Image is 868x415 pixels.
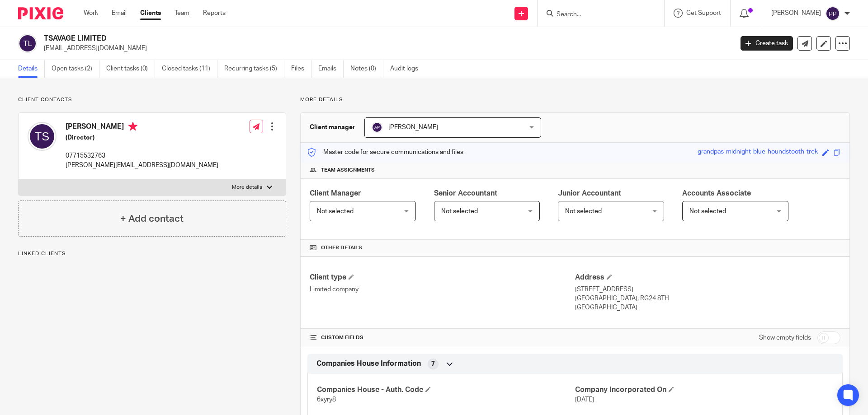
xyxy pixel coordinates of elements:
input: Search [556,11,637,19]
span: Not selected [565,208,602,214]
a: Create task [741,36,793,51]
img: svg%3E [372,122,382,133]
span: 6xyry8 [317,396,336,403]
a: Notes (0) [350,60,383,78]
p: [PERSON_NAME] [771,9,821,18]
h4: Companies House - Auth. Code [317,385,575,395]
h4: Company Incorporated On [575,385,833,395]
a: Files [291,60,311,78]
span: Not selected [441,208,478,214]
span: Not selected [689,208,726,214]
a: Clients [140,9,161,18]
a: Email [112,9,127,18]
h3: Client manager [310,123,355,132]
label: Show empty fields [759,333,811,342]
img: svg%3E [826,6,840,21]
a: Reports [203,9,226,18]
a: Client tasks (0) [106,60,155,78]
p: 07715532763 [66,151,218,160]
p: Master code for secure communications and files [307,148,463,157]
img: Pixie [18,7,63,19]
p: Client contacts [18,96,286,103]
a: Work [84,9,98,18]
span: Other details [321,244,362,252]
h5: (Director) [66,133,218,142]
a: Recurring tasks (5) [224,60,284,78]
span: Companies House Information [316,359,421,368]
h4: [PERSON_NAME] [66,122,218,133]
h4: CUSTOM FIELDS [310,334,575,341]
a: Details [18,60,45,78]
span: Get Support [686,10,721,16]
a: Audit logs [390,60,425,78]
span: 7 [431,359,435,368]
span: Accounts Associate [682,190,751,197]
p: More details [300,96,850,103]
h4: + Add contact [120,212,184,226]
i: Primary [128,122,137,131]
p: Linked clients [18,250,286,257]
p: More details [232,184,262,191]
a: Emails [318,60,344,78]
span: [PERSON_NAME] [388,124,438,131]
h4: Address [575,273,840,282]
img: svg%3E [28,122,57,151]
span: Junior Accountant [558,190,621,197]
span: [DATE] [575,396,594,403]
div: grandpas-midnight-blue-houndstooth-trek [698,147,818,158]
a: Open tasks (2) [52,60,99,78]
h4: Client type [310,273,575,282]
a: Closed tasks (11) [162,60,217,78]
a: Team [175,9,189,18]
span: Senior Accountant [434,190,497,197]
span: Client Manager [310,190,361,197]
p: [EMAIL_ADDRESS][DOMAIN_NAME] [44,44,727,53]
p: [GEOGRAPHIC_DATA] [575,303,840,312]
p: [STREET_ADDRESS] [575,285,840,294]
img: svg%3E [18,34,37,53]
p: Limited company [310,285,575,294]
span: Not selected [317,208,354,214]
h2: TSAVAGE LIMITED [44,34,590,43]
p: [GEOGRAPHIC_DATA], RG24 8TH [575,294,840,303]
span: Team assignments [321,167,375,174]
p: [PERSON_NAME][EMAIL_ADDRESS][DOMAIN_NAME] [66,161,218,170]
